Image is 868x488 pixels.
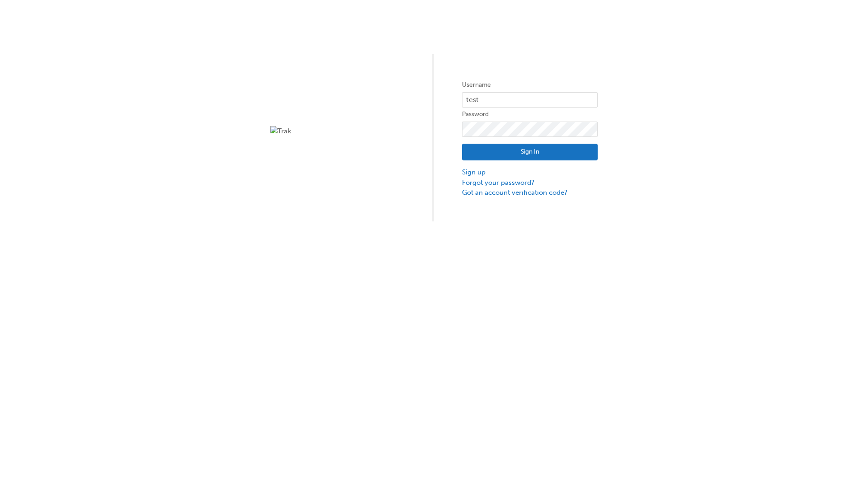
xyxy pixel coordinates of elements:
[462,92,598,108] input: Username
[462,144,598,161] button: Sign In
[462,188,598,198] a: Got an account verification code?
[462,109,598,120] label: Password
[462,80,598,90] label: Username
[462,178,598,188] a: Forgot your password?
[270,126,406,136] img: Trak
[462,167,598,178] a: Sign up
